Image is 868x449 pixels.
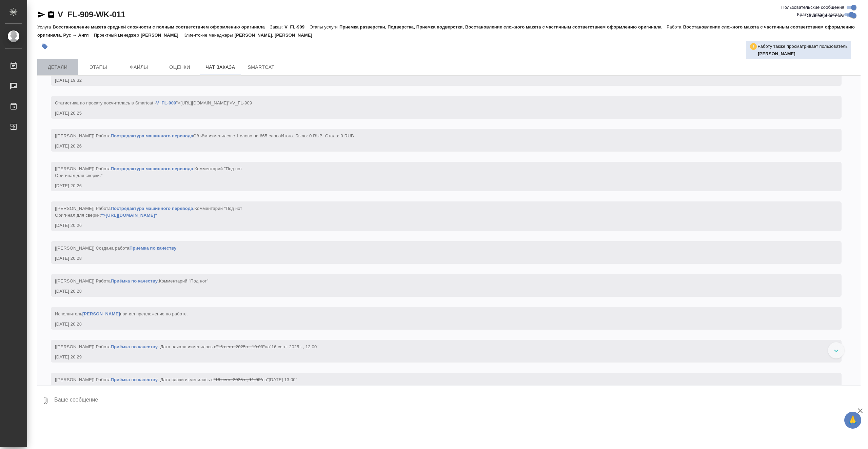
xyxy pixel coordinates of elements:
p: Приемка разверстки, Подверстка, Приемка подверстки, Восстановление сложного макета с частичным со... [339,24,667,30]
a: Приёмка по качеству [130,246,177,251]
p: Восстановление макета средней сложности с полным соответствием оформлению оригинала [53,24,270,30]
button: 🙏 [844,412,861,429]
div: [DATE] 19:32 [55,77,818,84]
span: "16 сент. 2025 г., 10:00" [216,344,265,349]
span: Исполнитель принял предложение по работе . [55,311,188,316]
div: [DATE] 20:29 [55,354,818,360]
p: Баданян Артак [758,51,848,57]
div: [DATE] 20:28 [55,288,818,295]
span: [[PERSON_NAME]] Работа . [55,206,242,218]
span: Детали [41,63,74,72]
span: [[PERSON_NAME]] Работа . [55,166,242,178]
a: Постредактура машинного перевода [111,206,193,211]
span: [[PERSON_NAME]] Работа . Дата сдачи изменилась с на [55,377,297,382]
div: [DATE] 20:28 [55,321,818,328]
span: [[PERSON_NAME]] Работа . [55,278,209,284]
a: V_FL-909 [156,100,176,105]
p: [PERSON_NAME] [141,33,183,38]
p: Заказ: [270,24,284,30]
span: 🙏 [847,413,859,427]
div: [DATE] 20:26 [55,222,818,229]
span: Пользовательские сообщения [781,4,844,11]
div: [DATE] 20:26 [55,182,818,189]
div: [DATE] 20:28 [55,255,818,262]
p: Работу также просматривает пользователь [757,43,848,50]
p: Работа [667,24,683,30]
span: [[PERSON_NAME]] Работа Объём изменился с 1 слово на 665 слово [55,133,354,138]
a: Постредактура машинного перевода [111,166,193,171]
p: Услуга [37,24,53,30]
a: Приёмка по качеству [111,278,158,284]
span: Чат заказа [204,63,237,72]
p: V_FL-909 [284,24,310,30]
a: V_FL-909-WK-011 [58,10,125,19]
p: Этапы услуги [310,24,339,30]
a: Постредактура машинного перевода [111,133,193,138]
div: [DATE] 20:25 [55,110,818,117]
span: [[PERSON_NAME]] Создана работа [55,246,176,251]
span: Cтатистика по проекту посчиталась в Smartcat - ">[URL][DOMAIN_NAME]">V_FL-909 [55,100,252,105]
p: Проектный менеджер [94,33,141,38]
p: [PERSON_NAME], [PERSON_NAME] [235,33,317,38]
a: [PERSON_NAME] [82,311,120,316]
span: Этапы [82,63,115,72]
span: [[PERSON_NAME]] Работа . Дата начала изменилась с на [55,344,318,349]
span: Файлы [123,63,155,72]
button: Скопировать ссылку [47,11,55,19]
span: "[DATE] 13:00" [267,377,297,382]
div: [DATE] 20:26 [55,143,818,150]
span: Комментарий "Под нот" [159,278,209,284]
span: Оповещения-логи [807,12,844,19]
a: Приёмка по качеству [111,344,158,349]
a: ">[URL][DOMAIN_NAME]" [101,213,157,218]
a: Приёмка по качеству [111,377,158,382]
button: Добавить тэг [37,39,52,54]
span: Оценки [163,63,196,72]
span: "16 сент. 2025 г., 11:00" [214,377,262,382]
span: "16 сент. 2025 г., 12:00" [270,344,318,349]
b: [PERSON_NAME] [758,51,795,56]
p: Клиентские менеджеры [183,33,235,38]
span: SmartCat [245,63,277,72]
span: Итого. Было: 0 RUB. Стало: 0 RUB [281,133,354,138]
button: Скопировать ссылку для ЯМессенджера [37,11,45,19]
